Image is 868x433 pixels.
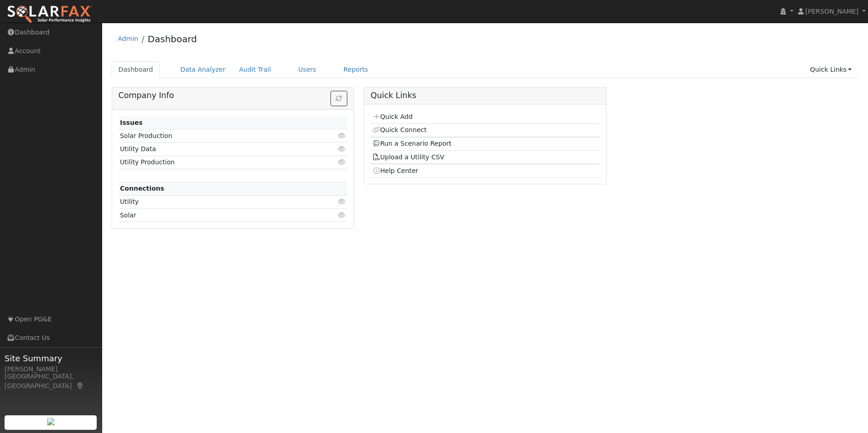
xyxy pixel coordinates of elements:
i: Click to view [338,198,346,205]
i: Click to view [338,133,346,139]
td: Solar Production [118,129,311,143]
strong: Connections [120,185,164,192]
span: [PERSON_NAME] [805,8,858,15]
a: Admin [118,35,138,42]
a: Run a Scenario Report [372,140,452,147]
a: Dashboard [148,34,197,44]
a: Quick Links [803,61,858,78]
div: [GEOGRAPHIC_DATA], [GEOGRAPHIC_DATA] [5,372,97,391]
td: Solar [118,209,311,222]
a: Map [76,382,84,389]
h5: Quick Links [370,91,599,100]
i: Click to view [338,212,346,218]
h5: Company Info [118,91,347,100]
a: Quick Connect [372,126,427,133]
div: [PERSON_NAME] [5,364,97,374]
a: Data Analyzer [173,61,232,78]
a: Audit Trail [232,61,278,78]
i: Click to view [338,146,346,152]
a: Users [291,61,323,78]
img: SolarFax [7,5,92,24]
a: Help Center [372,167,419,174]
strong: Issues [120,119,143,126]
img: retrieve [47,418,54,425]
td: Utility Production [118,156,311,169]
i: Click to view [338,159,346,165]
a: Quick Add [372,113,413,120]
td: Utility Data [118,143,311,156]
a: Reports [337,61,375,78]
span: Site Summary [5,352,97,364]
a: Upload a Utility CSV [372,153,444,161]
td: Utility [118,195,311,208]
a: Dashboard [112,61,160,78]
